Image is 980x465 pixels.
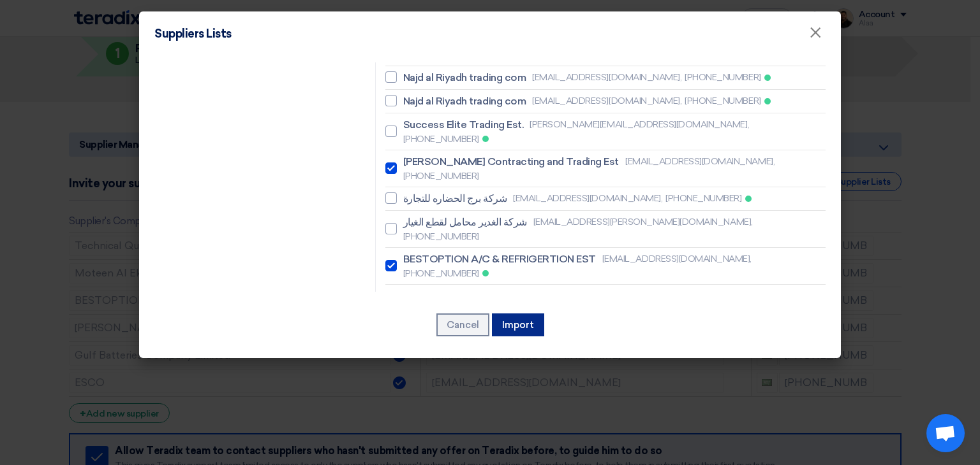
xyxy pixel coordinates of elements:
span: Najd al Riyadh trading com [403,94,526,109]
span: [PHONE_NUMBER] [403,169,479,183]
span: [PERSON_NAME] Contracting and Trading Est [403,154,619,169]
span: Najd al Riyadh trading com [403,70,526,85]
h4: Suppliers Lists [154,27,232,41]
span: شركة برج الحضاره للتجارة [403,191,507,206]
div: Open chat [926,414,965,452]
span: [PERSON_NAME] [PERSON_NAME] for safety [403,289,620,304]
span: [EMAIL_ADDRESS][DOMAIN_NAME], [602,252,752,266]
span: شركة الغدير محامل لقطع الغيار [403,215,527,230]
span: [PHONE_NUMBER] [403,132,479,146]
span: [EMAIL_ADDRESS][DOMAIN_NAME], [532,71,681,84]
span: Success Elite Trading Est. [403,117,524,132]
span: [EMAIL_ADDRESS][DOMAIN_NAME], [625,289,775,303]
span: [EMAIL_ADDRESS][DOMAIN_NAME], [625,155,775,168]
span: [PHONE_NUMBER] [403,267,479,280]
span: [PHONE_NUMBER] [685,71,761,84]
button: Import [492,313,544,336]
span: [PHONE_NUMBER] [665,192,741,205]
span: BESTOPTION A/C & REFRIGERTION EST [403,252,596,267]
span: [PHONE_NUMBER] [685,94,761,108]
span: [EMAIL_ADDRESS][DOMAIN_NAME], [532,94,681,108]
span: [EMAIL_ADDRESS][PERSON_NAME][DOMAIN_NAME], [533,215,753,229]
span: [PHONE_NUMBER] [403,230,479,243]
span: [PERSON_NAME][EMAIL_ADDRESS][DOMAIN_NAME], [530,118,749,131]
button: Cancel [436,313,489,336]
button: Close [799,20,832,46]
span: [EMAIL_ADDRESS][DOMAIN_NAME], [513,192,662,205]
span: × [809,23,822,48]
